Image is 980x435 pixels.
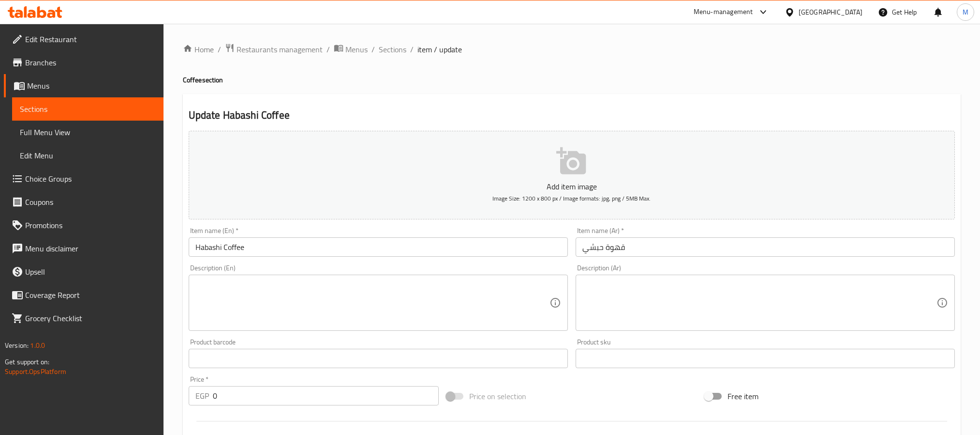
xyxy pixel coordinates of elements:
span: Branches [25,57,156,68]
span: Choice Groups [25,173,156,185]
a: Edit Menu [12,144,163,167]
a: Home [183,44,214,55]
span: Image Size: 1200 x 800 px / Image formats: jpg, png / 5MB Max. [492,193,651,204]
input: Please enter price [213,386,439,405]
span: Edit Restaurant [25,33,156,45]
h2: Update Habashi Coffee [189,108,955,123]
span: Menus [345,44,368,55]
span: Version: [5,339,29,352]
span: Edit Menu [20,150,156,161]
a: Sections [379,44,406,55]
span: 1.0.0 [30,339,45,352]
a: Full Menu View [12,121,163,144]
div: Menu-management [694,6,753,18]
a: Coverage Report [4,283,163,307]
div: [GEOGRAPHIC_DATA] [799,7,862,17]
li: / [371,44,375,55]
li: / [410,44,414,55]
p: Add item image [204,181,940,192]
span: Coverage Report [25,289,156,301]
a: Upsell [4,260,163,283]
span: Restaurants management [237,44,323,55]
span: Free item [728,390,758,402]
input: Enter name En [189,237,568,257]
span: Get support on: [5,356,49,368]
h4: Coffee section [183,75,961,85]
a: Menus [334,43,368,56]
li: / [218,44,221,55]
a: Support.OpsPlatform [5,365,66,378]
span: Upsell [25,266,156,278]
button: Add item imageImage Size: 1200 x 800 px / Image formats: jpg, png / 5MB Max. [189,131,955,219]
a: Branches [4,51,163,74]
span: Sections [20,103,156,115]
a: Grocery Checklist [4,307,163,330]
span: item / update [417,44,462,55]
span: Menus [27,80,156,92]
span: Coupons [25,196,156,208]
span: Price on selection [469,390,526,402]
span: Menu disclaimer [25,243,156,254]
a: Menus [4,74,163,97]
a: Edit Restaurant [4,28,163,51]
span: Grocery Checklist [25,312,156,324]
a: Promotions [4,214,163,237]
a: Sections [12,97,163,121]
span: Full Menu View [20,126,156,138]
span: Promotions [25,219,156,231]
nav: breadcrumb [183,43,961,56]
a: Coupons [4,190,163,214]
span: M [963,7,968,17]
input: Enter name Ar [576,237,955,257]
input: Please enter product sku [576,349,955,368]
a: Menu disclaimer [4,237,163,260]
a: Restaurants management [225,43,323,56]
p: EGP [195,390,209,402]
input: Please enter product barcode [189,349,568,368]
li: / [327,44,330,55]
a: Choice Groups [4,167,163,190]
